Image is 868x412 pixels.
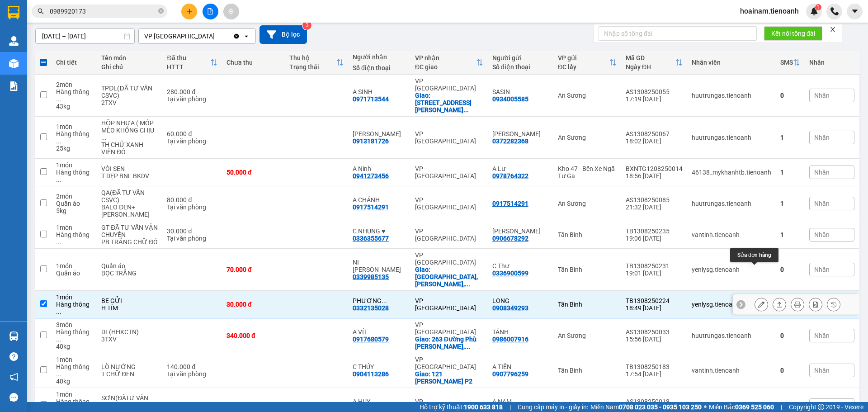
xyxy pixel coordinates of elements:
[207,8,213,14] span: file-add
[101,99,158,106] div: 2TXV
[226,402,281,409] div: 60.000 đ
[101,54,158,62] div: Tên món
[492,95,528,103] div: 0934005585
[558,200,617,207] div: An Sương
[101,204,158,218] div: BALO ĐEN+VALI HỒNG
[289,54,336,62] div: Thu hộ
[814,169,830,176] span: Nhãn
[814,367,830,374] span: Nhãn
[44,5,132,24] span: Gửi:
[558,92,617,99] div: An Sương
[101,63,158,71] div: Ghi chú
[415,54,476,62] div: VP nhận
[558,63,609,71] div: ĐC lấy
[692,59,771,66] div: Nhân viên
[558,165,617,180] div: Kho 47 - Bến Xe Ngã Tư Ga
[814,200,830,207] span: Nhãn
[420,402,503,412] span: Hỗ trợ kỹ thuật:
[228,8,234,14] span: aim
[56,356,92,363] div: 1 món
[492,262,549,270] div: C Thư
[9,331,19,341] img: warehouse-icon
[56,123,92,130] div: 1 món
[415,297,483,312] div: VP [GEOGRAPHIC_DATA]
[101,304,158,312] div: H TÍM
[167,370,217,378] div: Tại văn phòng
[56,391,92,398] div: 1 món
[780,231,800,238] div: 1
[558,301,617,308] div: Tân Bình
[56,231,92,246] div: Hàng thông thường
[492,54,549,62] div: Người gửi
[56,262,92,270] div: 1 món
[186,8,193,14] span: plus
[101,370,158,378] div: T CHỮ ĐEN
[518,402,588,412] span: Cung cấp máy in - giấy in:
[44,27,118,34] span: A HẠNH - 0379749143
[259,25,307,44] button: Bộ lọc
[101,363,158,370] div: LÒ NƯỚNG
[810,7,818,15] img: icon-new-feature
[167,130,217,137] div: 60.000 đ
[814,231,830,238] span: Nhãn
[52,52,105,60] span: 09:44:23 [DATE]
[626,196,683,204] div: AS1308250085
[56,59,92,66] div: Chi tiết
[353,88,406,95] div: A SINH
[626,363,683,370] div: TB1308250183
[626,370,683,378] div: 17:54 [DATE]
[558,231,617,238] div: Tân Bình
[353,235,389,242] div: 0336355677
[814,92,830,99] span: Nhãn
[776,51,805,75] th: Toggle SortBy
[56,343,92,350] div: 40 kg
[353,130,406,137] div: THANH NHU
[353,328,406,336] div: A VÍT
[56,270,92,277] div: Quần áo
[167,363,217,370] div: 140.000 đ
[101,328,158,336] div: DL(HHKCTN)
[626,262,683,270] div: TB1308250231
[626,235,683,242] div: 19:06 [DATE]
[353,165,406,172] div: A Ninh
[101,172,158,180] div: T DẸP BNL BKDV
[492,88,549,95] div: SASIN
[101,297,158,304] div: BE GỬI
[809,59,854,66] div: Nhãn
[56,321,92,328] div: 3 món
[101,270,158,277] div: BỌC TRẮNG
[167,196,217,204] div: 80.000 đ
[492,235,528,242] div: 0906678292
[50,6,156,16] input: Tìm tên, số ĐT hoặc mã đơn
[492,165,549,172] div: A Lư
[830,26,836,33] span: close
[101,238,158,246] div: PB TRẮNG CHỮ ĐỎ
[626,88,683,95] div: AS1308250055
[410,51,488,75] th: Toggle SortBy
[558,402,617,409] div: An Sương
[9,59,19,68] img: warehouse-icon
[101,119,158,141] div: HỘP NHỰA ( MÓP MÉO KHÔNG CHỊU TRÁCH NHIỆM )
[56,301,92,315] div: Hàng thông thường
[56,81,92,88] div: 2 món
[415,356,483,370] div: VP [GEOGRAPHIC_DATA]
[226,59,281,66] div: Chưa thu
[626,130,683,137] div: AS1308250067
[285,51,348,75] th: Toggle SortBy
[626,304,683,312] div: 18:49 [DATE]
[56,200,92,207] div: Quần áo
[818,404,824,410] span: copyright
[415,77,483,92] div: VP [GEOGRAPHIC_DATA]
[415,266,483,288] div: Giao: Mercure Dalat Resort, Nguyễn Du, Phường 9, Đà Lạt, Lâm Đồng
[415,321,483,336] div: VP [GEOGRAPHIC_DATA]
[56,169,92,183] div: Hàng thông thường
[553,51,621,75] th: Toggle SortBy
[692,169,771,176] div: 46138_mykhanhtb.tienoanh
[56,336,61,343] span: ...
[692,134,771,141] div: huutrungas.tienoanh
[773,298,786,311] div: Giao hàng
[415,227,483,242] div: VP [GEOGRAPHIC_DATA]
[692,332,771,339] div: huutrungas.tienoanh
[9,81,19,91] img: solution-icon
[492,227,549,235] div: MINH ĐỨC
